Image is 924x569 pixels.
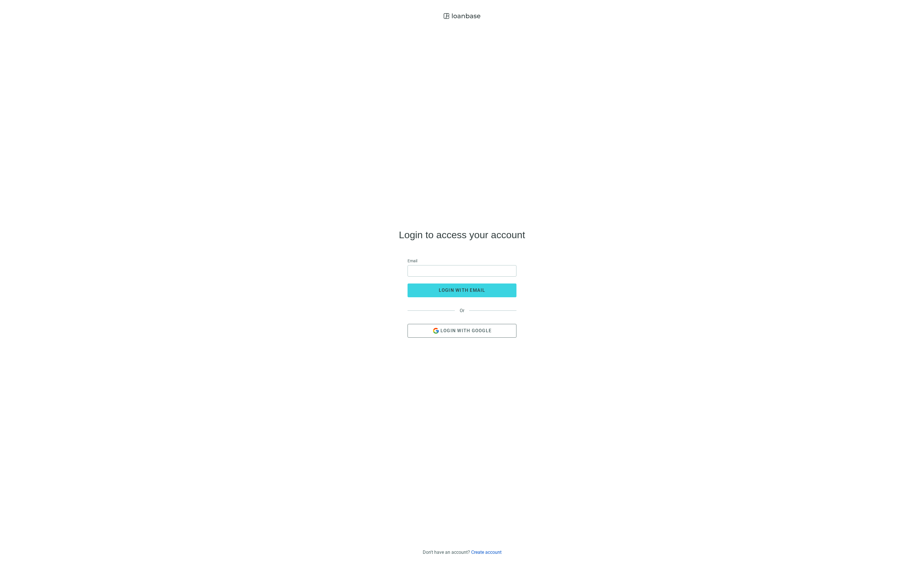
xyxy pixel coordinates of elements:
span: Login with Google [441,328,492,333]
button: login with email [408,283,516,297]
button: Login with Google [408,324,516,338]
span: Or [455,308,469,313]
a: Create account [471,550,502,555]
span: login with email [439,288,486,293]
span: Email [408,258,417,264]
div: Don't have an account? [423,550,502,555]
h4: Login to access your account [399,230,525,239]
